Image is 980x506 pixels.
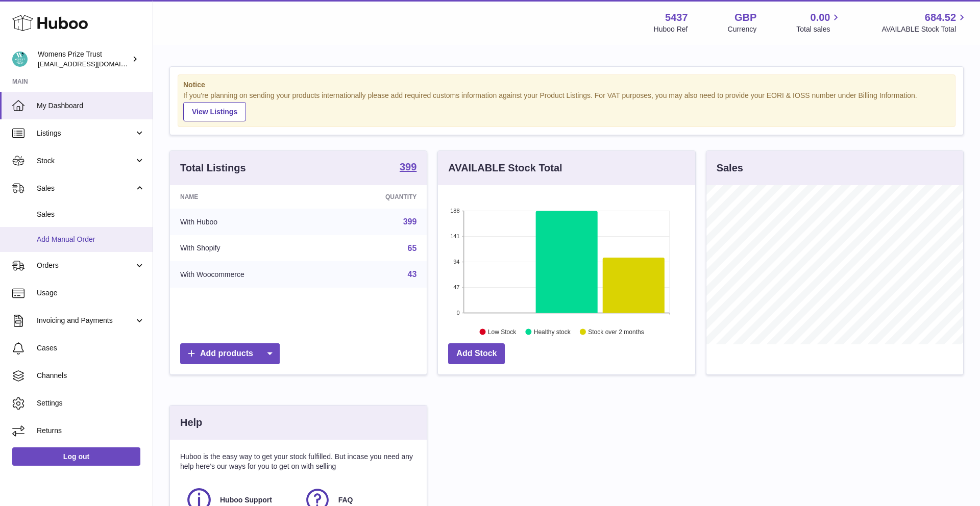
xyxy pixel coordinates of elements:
[728,24,757,34] div: Currency
[488,328,517,335] text: Low Stock
[796,11,842,34] a: 0.00 Total sales
[734,11,756,24] strong: GBP
[220,495,272,505] span: Huboo Support
[796,24,842,34] span: Total sales
[717,161,743,175] h3: Sales
[12,52,28,67] img: info@womensprizeforfiction.co.uk
[183,102,246,121] a: View Listings
[180,452,416,471] p: Huboo is the easy way to get your stock fulfilled. But incase you need any help here's our ways f...
[37,101,145,111] span: My Dashboard
[183,80,950,90] strong: Notice
[448,161,562,175] h3: AVAILABLE Stock Total
[37,261,134,270] span: Orders
[665,11,688,24] strong: 5437
[170,209,329,235] td: With Huboo
[408,244,417,252] a: 65
[38,60,150,68] span: [EMAIL_ADDRESS][DOMAIN_NAME]
[450,208,459,214] text: 188
[338,495,353,505] span: FAQ
[534,328,571,335] text: Healthy stock
[37,184,134,193] span: Sales
[180,343,280,364] a: Add products
[37,235,145,244] span: Add Manual Order
[400,162,416,172] strong: 399
[183,91,950,121] div: If you're planning on sending your products internationally please add required customs informati...
[881,11,968,34] a: 684.52 AVAILABLE Stock Total
[448,343,505,364] a: Add Stock
[37,129,134,138] span: Listings
[403,217,417,226] a: 399
[400,162,416,174] a: 399
[170,235,329,262] td: With Shopify
[450,233,459,239] text: 141
[180,416,202,429] h3: Help
[37,316,134,325] span: Invoicing and Payments
[37,343,145,353] span: Cases
[654,24,688,34] div: Huboo Ref
[408,270,417,279] a: 43
[925,11,956,24] span: 684.52
[37,156,134,166] span: Stock
[12,447,140,466] a: Log out
[180,161,246,175] h3: Total Listings
[170,261,329,288] td: With Woocommerce
[881,24,968,34] span: AVAILABLE Stock Total
[811,11,830,24] span: 0.00
[37,288,145,298] span: Usage
[37,371,145,381] span: Channels
[454,259,460,265] text: 94
[457,310,460,316] text: 0
[37,398,145,408] span: Settings
[170,185,329,209] th: Name
[454,284,460,290] text: 47
[37,210,145,219] span: Sales
[329,185,427,209] th: Quantity
[37,426,145,436] span: Returns
[38,49,130,69] div: Womens Prize Trust
[589,328,644,335] text: Stock over 2 months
